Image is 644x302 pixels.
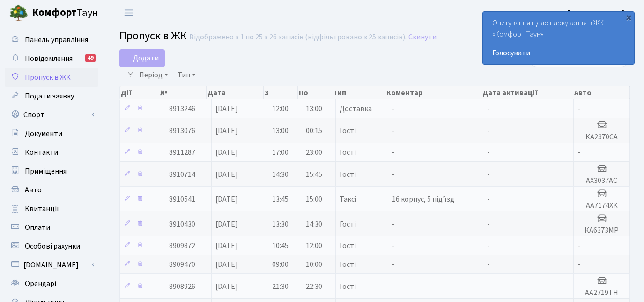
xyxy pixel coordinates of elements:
[487,104,490,114] span: -
[25,241,80,251] span: Особові рахунки
[5,49,98,68] a: Повідомлення49
[272,169,289,180] span: 14:30
[487,219,490,229] span: -
[573,86,630,99] th: Авто
[624,13,633,22] div: ×
[25,72,71,83] span: Пропуск в ЖК
[5,87,98,106] a: Подати заявку
[272,259,289,270] span: 09:00
[207,86,264,99] th: Дата
[5,143,98,162] a: Контакти
[215,147,238,158] span: [DATE]
[272,219,289,229] span: 13:30
[577,259,580,270] span: -
[5,218,98,237] a: Оплати
[577,241,580,251] span: -
[392,147,395,158] span: -
[126,53,159,63] span: Додати
[25,91,74,101] span: Подати заявку
[340,127,356,135] span: Гості
[5,124,98,143] a: Документи
[568,8,633,19] a: [PERSON_NAME] П.
[306,259,322,270] span: 10:00
[306,126,322,136] span: 00:15
[577,201,626,210] h5: AA7174XК
[577,147,580,158] span: -
[408,33,437,42] a: Скинути
[32,5,77,20] b: Комфорт
[169,104,195,114] span: 8913246
[492,47,625,59] a: Голосувати
[169,169,195,180] span: 8910714
[392,104,395,114] span: -
[215,126,238,136] span: [DATE]
[487,169,490,180] span: -
[306,194,322,204] span: 15:00
[117,5,141,21] button: Переключити навігацію
[577,176,626,185] h5: АХ3037АС
[487,241,490,251] span: -
[340,149,356,156] span: Гості
[392,194,454,204] span: 16 корпус, 5 під'їзд
[272,126,289,136] span: 13:00
[272,194,289,204] span: 13:45
[215,281,238,292] span: [DATE]
[5,237,98,256] a: Особові рахунки
[340,171,356,178] span: Гості
[272,147,289,158] span: 17:00
[25,53,73,64] span: Повідомлення
[25,166,67,176] span: Приміщення
[272,281,289,292] span: 21:30
[340,105,372,113] span: Доставка
[5,68,98,87] a: Пропуск в ЖК
[215,241,238,251] span: [DATE]
[577,133,626,142] h5: КА2370СА
[215,169,238,180] span: [DATE]
[483,12,634,64] div: Опитування щодо паркування в ЖК «Комфорт Таун»
[306,104,322,114] span: 13:00
[306,281,322,292] span: 22:30
[169,147,195,158] span: 8911287
[25,204,59,214] span: Квитанції
[385,86,481,99] th: Коментар
[306,169,322,180] span: 15:45
[332,86,385,99] th: Тип
[9,4,28,23] img: logo.png
[119,28,187,44] span: Пропуск в ЖК
[264,86,298,99] th: З
[5,162,98,181] a: Приміщення
[340,261,356,268] span: Гості
[25,222,50,233] span: Оплати
[25,147,58,158] span: Контакти
[189,33,407,42] div: Відображено з 1 по 25 з 26 записів (відфільтровано з 25 записів).
[169,259,195,270] span: 8909470
[487,147,490,158] span: -
[481,86,573,99] th: Дата активації
[5,181,98,199] a: Авто
[120,86,159,99] th: Дії
[159,86,206,99] th: №
[119,49,165,67] a: Додати
[215,259,238,270] span: [DATE]
[85,54,96,62] div: 49
[577,288,626,297] h5: АА2719ТН
[306,219,322,229] span: 14:30
[298,86,332,99] th: По
[169,281,195,292] span: 8908926
[215,219,238,229] span: [DATE]
[215,194,238,204] span: [DATE]
[306,241,322,251] span: 12:00
[25,185,42,195] span: Авто
[340,242,356,249] span: Гості
[215,104,238,114] span: [DATE]
[392,219,395,229] span: -
[5,274,98,293] a: Орендарі
[306,147,322,158] span: 23:00
[5,256,98,274] a: [DOMAIN_NAME]
[487,194,490,204] span: -
[5,106,98,124] a: Спорт
[392,241,395,251] span: -
[272,241,289,251] span: 10:45
[174,67,200,83] a: Тип
[392,259,395,270] span: -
